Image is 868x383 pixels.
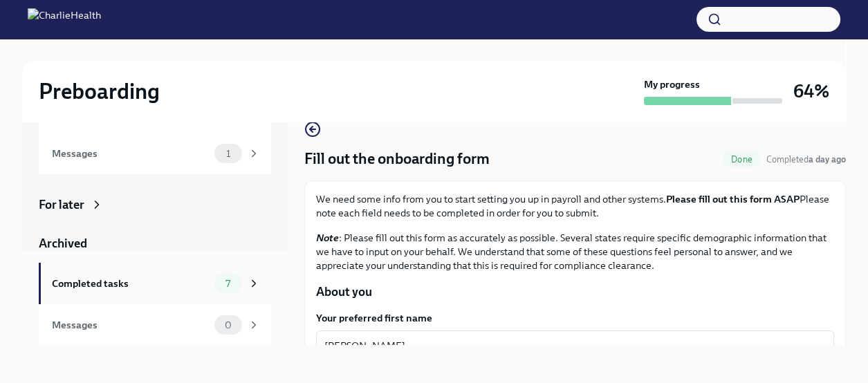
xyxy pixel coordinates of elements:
[666,193,800,205] strong: Please fill out this form ASAP
[793,79,829,104] h3: 64%
[304,149,490,169] h4: Fill out the onboarding form
[39,235,271,252] a: Archived
[316,283,834,300] p: About you
[39,304,271,346] a: Messages0
[52,276,209,291] div: Completed tasks
[766,153,846,166] span: September 30th, 2025 16:16
[316,231,834,272] p: : Please fill out this form as accurately as possible. Several states require specific demographi...
[39,77,160,105] h2: Preboarding
[39,263,271,304] a: Completed tasks7
[39,196,271,213] a: For later
[217,279,239,289] span: 7
[316,311,834,325] label: Your preferred first name
[216,320,240,330] span: 0
[766,154,846,165] span: Completed
[644,77,700,91] strong: My progress
[809,154,846,165] strong: a day ago
[28,8,101,30] img: CharlieHealth
[316,232,339,244] strong: Note
[218,149,239,159] span: 1
[52,317,209,333] div: Messages
[316,192,834,220] p: We need some info from you to start setting you up in payroll and other systems. Please note each...
[39,133,271,174] a: Messages1
[39,196,84,213] div: For later
[723,154,761,165] span: Done
[52,146,209,161] div: Messages
[324,337,826,354] textarea: [PERSON_NAME]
